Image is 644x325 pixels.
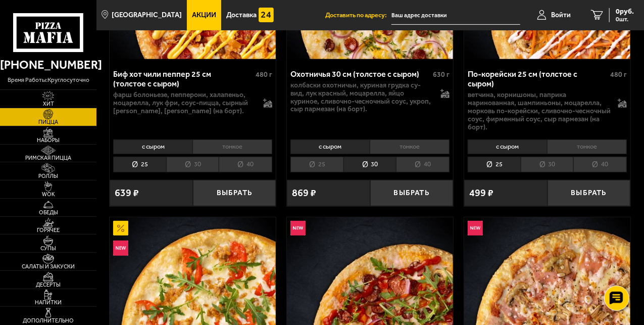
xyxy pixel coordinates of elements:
li: тонкое [370,140,450,154]
li: 25 [290,157,343,172]
span: Доставить по адресу: [325,12,391,19]
p: фарш болоньезе, пепперони, халапеньо, моцарелла, лук фри, соус-пицца, сырный [PERSON_NAME], [PERS... [113,91,257,115]
span: 0 шт. [616,16,634,22]
img: 15daf4d41897b9f0e9f617042186c801.svg [259,8,274,23]
span: 480 г [610,70,627,79]
img: Новинка [290,221,306,236]
li: 30 [166,157,219,172]
span: Акции [192,12,216,19]
li: 25 [113,157,166,172]
p: колбаски охотничьи, куриная грудка су-вид, лук красный, моцарелла, яйцо куриное, сливочно-чесночн... [290,81,434,114]
input: Ваш адрес доставки [391,6,520,25]
div: По-корейски 25 см (толстое с сыром) [468,69,608,88]
span: 869 ₽ [292,188,316,198]
span: 499 ₽ [469,188,493,198]
li: тонкое [192,140,272,154]
li: с сыром [113,140,192,154]
span: 480 г [256,70,272,79]
span: Доставка [226,12,257,19]
li: 30 [343,157,397,172]
li: 40 [573,157,627,172]
button: Выбрать [193,180,276,207]
div: Биф хот чили пеппер 25 см (толстое с сыром) [113,69,253,88]
span: [GEOGRAPHIC_DATA] [112,12,182,19]
li: 40 [396,157,450,172]
span: 639 ₽ [115,188,139,198]
li: тонкое [547,140,627,154]
li: 40 [219,157,272,172]
button: Выбрать [370,180,454,207]
p: ветчина, корнишоны, паприка маринованная, шампиньоны, моцарелла, морковь по-корейски, сливочно-че... [468,91,611,131]
li: с сыром [290,140,370,154]
li: 30 [521,157,574,172]
li: с сыром [468,140,547,154]
div: Охотничья 30 см (толстое с сыром) [290,69,430,79]
span: Войти [551,12,571,19]
img: Новинка [113,241,128,256]
img: Новинка [468,221,483,236]
img: Акционный [113,221,128,236]
span: 630 г [433,70,450,79]
button: Выбрать [548,180,631,207]
li: 25 [468,157,521,172]
span: 0 руб. [616,8,634,15]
